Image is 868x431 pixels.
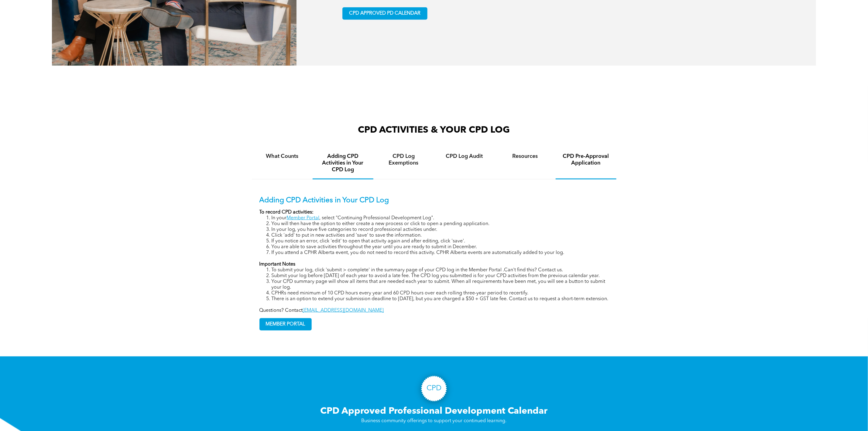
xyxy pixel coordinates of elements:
[500,153,550,160] h4: Resources
[358,126,510,135] span: CPD ACTIVITIES & YOUR CPD LOG
[318,153,368,173] h4: Adding CPD Activities in Your CPD Log
[259,210,314,215] strong: To record CPD activities:
[259,318,312,331] a: MEMBER PORTAL
[257,153,307,160] h4: What Counts
[259,262,296,267] strong: Important Notes
[440,153,489,160] h4: CPD Log Audit
[321,407,548,416] span: CPD Approved Professional Development Calendar
[272,233,609,238] li: Click 'add' to put in new activities and 'save' to save the information.
[259,196,609,205] p: Adding CPD Activities in Your CPD Log
[349,11,420,16] span: CPD APPROVED PD CALENDAR
[303,308,384,313] a: [EMAIL_ADDRESS][DOMAIN_NAME]
[272,221,609,227] li: You will then have the option to either create a new process or click to open a pending application.
[272,290,609,296] li: CPHRs need minimum of 10 CPD hours every year and 60 CPD hours over each rolling three-year perio...
[272,273,609,279] li: Submit your log before [DATE] of each year to avoid a late fee. The CPD log you submitted is for ...
[272,296,609,302] li: There is an option to extend your submission deadline to [DATE], but you are charged a $50 + GST ...
[272,244,609,250] li: You are able to save activities throughout the year until you are ready to submit in December.
[260,318,311,330] span: MEMBER PORTAL
[272,279,609,290] li: Your CPD summary page will show all items that are needed each year to submit. When all requireme...
[272,250,609,256] li: If you attend a CPHR Alberta event, you do not need to record this activity. CPHR Alberta events ...
[272,238,609,244] li: If you notice an error, click 'edit' to open that activity again and after editing, click 'save'.
[427,384,441,393] h3: CPD
[259,308,609,314] p: Questions? Contact
[272,215,609,221] li: In your , select "Continuing Professional Development Log".
[379,153,429,166] h4: CPD Log Exemptions
[342,7,427,20] a: CPD APPROVED PD CALENDAR
[561,153,611,166] h4: CPD Pre-Approval Application
[272,227,609,233] li: In your log, you have five categories to record professional activities under.
[287,216,320,221] a: Member Portal
[272,267,609,273] li: To submit your log, click 'submit > complete' in the summary page of your CPD log in the Member P...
